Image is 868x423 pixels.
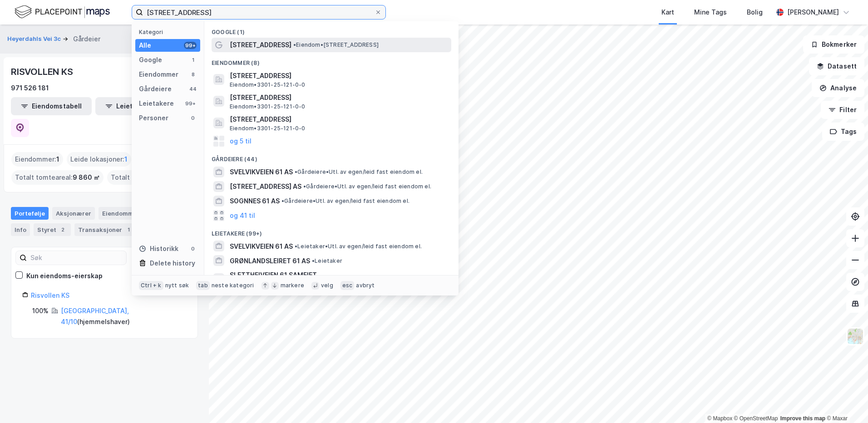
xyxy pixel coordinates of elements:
[189,114,197,122] div: 0
[11,207,49,220] div: Portefølje
[230,136,252,147] button: og 5 til
[295,243,297,250] span: •
[139,281,163,290] div: Ctrl + k
[139,69,178,80] div: Eiendommer
[73,172,100,183] span: 9 860 ㎡
[230,39,291,50] span: [STREET_ADDRESS]
[230,196,280,207] span: SOGNNES 61 AS
[15,4,110,20] img: logo.f888ab2527a4732fd821a326f86c7f29.svg
[321,282,333,289] div: velg
[694,7,727,18] div: Mine Tags
[230,92,448,103] span: [STREET_ADDRESS]
[340,281,355,290] div: esc
[52,207,95,220] div: Aksjonærer
[230,81,306,89] span: Eiendom • 3301-25-121-0-0
[212,282,254,289] div: neste kategori
[189,85,197,93] div: 44
[11,152,63,167] div: Eiendommer :
[747,7,763,18] div: Bolig
[139,98,174,109] div: Leietakere
[139,84,172,94] div: Gårdeiere
[204,52,459,69] div: Eiendommer (8)
[204,21,459,38] div: Google (1)
[32,305,49,316] div: 100%
[204,223,459,239] div: Leietakere (99+)
[56,154,59,165] span: 1
[809,57,864,75] button: Datasett
[139,29,200,35] div: Kategori
[821,101,864,119] button: Filter
[11,223,30,236] div: Info
[139,113,168,123] div: Personer
[230,181,301,192] span: [STREET_ADDRESS] AS
[124,225,133,234] div: 1
[150,258,195,269] div: Delete history
[295,168,297,175] span: •
[295,168,423,176] span: Gårdeiere • Utl. av egen/leid fast eiendom el.
[823,379,868,423] div: Kontrollprogram for chat
[312,257,342,265] span: Leietaker
[230,125,306,132] span: Eiendom • 3301-25-121-0-0
[34,223,71,236] div: Styret
[230,241,293,252] span: SVELVIKVEIEN 61 AS
[803,35,864,54] button: Bokmerker
[230,210,255,221] button: og 41 til
[303,183,306,190] span: •
[780,415,825,422] a: Improve this map
[95,97,176,115] button: Leietakertabell
[230,270,448,280] span: SLETTHEIVEIEN 61 SAMEIET
[31,291,69,299] a: Risvollen KS
[73,34,100,44] div: Gårdeier
[281,197,284,204] span: •
[107,170,193,185] div: Totalt byggareal :
[812,79,864,97] button: Analyse
[293,41,296,48] span: •
[184,100,197,107] div: 99+
[847,328,864,345] img: Z
[61,307,129,325] a: [GEOGRAPHIC_DATA], 41/10
[734,415,778,422] a: OpenStreetMap
[196,281,210,290] div: tab
[139,54,162,65] div: Google
[11,170,104,185] div: Totalt tomteareal :
[822,123,864,141] button: Tags
[61,305,187,327] div: ( hjemmelshaver )
[204,148,459,165] div: Gårdeiere (44)
[230,70,448,81] span: [STREET_ADDRESS]
[189,71,197,78] div: 8
[7,34,63,44] button: Heyerdahls Vei 3c
[11,97,92,115] button: Eiendomstabell
[707,415,732,422] a: Mapbox
[823,379,868,423] iframe: Chat Widget
[356,282,375,289] div: avbryt
[184,42,197,49] div: 99+
[295,243,422,250] span: Leietaker • Utl. av egen/leid fast eiendom el.
[11,64,75,79] div: RISVOLLEN KS
[74,223,137,236] div: Transaksjoner
[230,114,448,125] span: [STREET_ADDRESS]
[787,7,839,18] div: [PERSON_NAME]
[230,256,310,266] span: GRØNLANDSLEIRET 61 AS
[67,152,131,167] div: Leide lokasjoner :
[189,56,197,64] div: 1
[312,257,315,264] span: •
[26,271,103,281] div: Kun eiendoms-eierskap
[58,225,67,234] div: 2
[143,5,375,19] input: Søk på adresse, matrikkel, gårdeiere, leietakere eller personer
[230,167,293,177] span: SVELVIKVEIEN 61 AS
[99,207,154,220] div: Eiendommer
[281,282,304,289] div: markere
[165,282,189,289] div: nytt søk
[139,40,151,51] div: Alle
[281,197,409,205] span: Gårdeiere • Utl. av egen/leid fast eiendom el.
[11,83,49,93] div: 971 526 181
[27,251,126,265] input: Søk
[661,7,674,18] div: Kart
[124,154,128,165] span: 1
[189,245,197,252] div: 0
[230,103,306,110] span: Eiendom • 3301-25-121-0-0
[303,183,431,190] span: Gårdeiere • Utl. av egen/leid fast eiendom el.
[293,41,379,49] span: Eiendom • [STREET_ADDRESS]
[139,243,178,254] div: Historikk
